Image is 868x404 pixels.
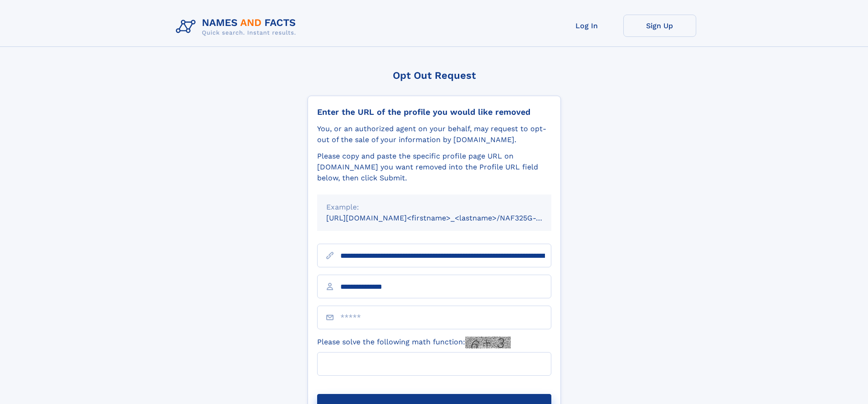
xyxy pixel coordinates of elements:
div: Please copy and paste the specific profile page URL on [DOMAIN_NAME] you want removed into the Pr... [317,151,551,184]
div: Example: [326,202,542,213]
label: Please solve the following math function: [317,337,511,348]
a: Sign Up [623,15,696,37]
a: Log In [550,15,623,37]
img: Logo Names and Facts [172,15,303,39]
div: You, or an authorized agent on your behalf, may request to opt-out of the sale of your informatio... [317,123,551,145]
div: Enter the URL of the profile you would like removed [317,107,551,117]
small: [URL][DOMAIN_NAME]<firstname>_<lastname>/NAF325G-xxxxxxxx [326,214,569,222]
div: Opt Out Request [308,70,561,81]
